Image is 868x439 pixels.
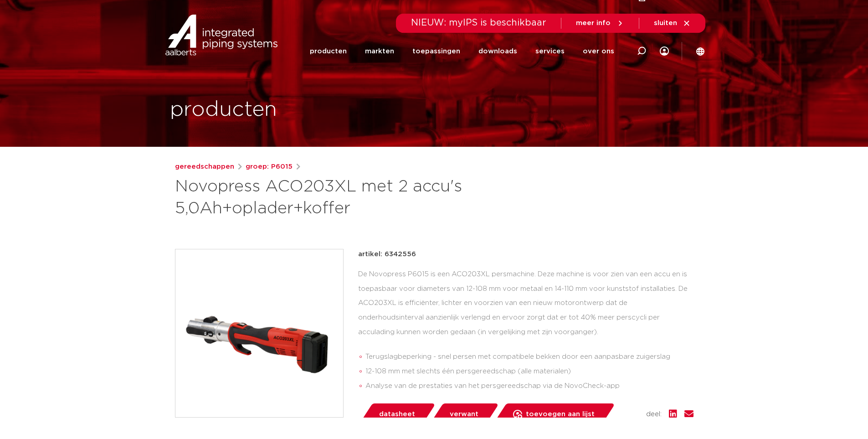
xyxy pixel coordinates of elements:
div: De Novopress P6015 is een ACO203XL persmachine. Deze machine is voor zien van een accu en is toep... [358,267,693,397]
span: toevoegen aan lijst [526,407,595,422]
span: meer info [576,20,611,26]
li: 12-108 mm met slechts één persgereedschap (alle materialen) [365,364,693,379]
li: Analyse van de prestaties van het persgereedschap via de NovoCheck-app [365,379,693,393]
h1: producten [170,95,277,124]
p: artikel: 6342556 [358,249,416,260]
a: meer info [576,19,624,27]
h1: Novopress ACO203XL met 2 accu's 5,0Ah+oplader+koffer [175,176,517,220]
a: markten [365,33,394,70]
a: toepassingen [412,33,460,70]
a: producten [310,33,347,70]
a: downloads [478,33,517,70]
a: groep: P6015 [246,161,293,172]
span: datasheet [379,407,415,422]
span: verwant [450,407,478,422]
a: sluiten [654,19,691,27]
a: over ons [583,33,614,70]
li: Terugslagbeperking - snel persen met compatibele bekken door een aanpasbare zuigerslag [365,350,693,364]
nav: Menu [310,33,614,70]
span: deel: [646,409,662,420]
img: Product Image for Novopress ACO203XL met 2 accu's 5,0Ah+oplader+koffer [175,249,343,417]
div: my IPS [660,33,669,70]
span: NIEUW: myIPS is beschikbaar [411,18,546,27]
a: datasheet [358,403,436,425]
a: gereedschappen [175,161,234,172]
a: verwant [429,403,499,425]
a: services [535,33,565,70]
span: sluiten [654,20,677,26]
